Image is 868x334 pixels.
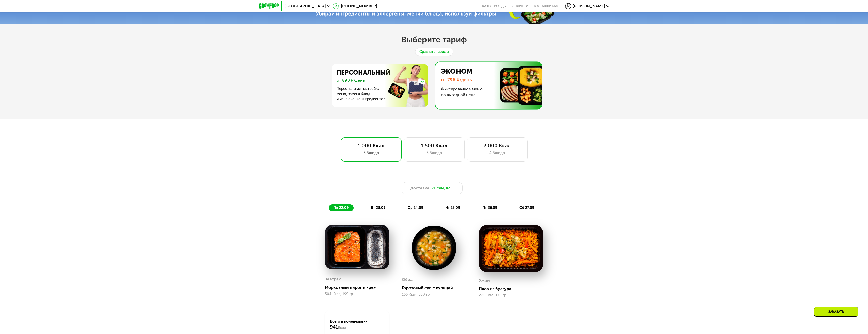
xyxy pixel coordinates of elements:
[482,206,497,210] span: пт 26.09
[814,307,858,317] div: Заказать
[402,293,466,297] div: 166 Ккал, 330 гр
[402,276,413,283] div: Обед
[371,206,385,210] span: вт 23.09
[346,143,396,149] div: 1 000 Ккал
[479,277,490,284] div: Ужин
[511,4,528,8] a: Вендинги
[519,206,534,210] span: сб 27.09
[532,4,559,8] div: поставщикам
[408,206,423,210] span: ср 24.09
[402,285,470,291] div: Гороховый суп с курицей
[446,206,460,210] span: чт 25.09
[472,150,522,156] div: 4 блюда
[330,319,384,330] div: Всего в понедельник
[333,206,349,210] span: пн 22.09
[431,185,451,191] span: 21 сен, вс
[415,48,453,56] div: Сравнить тарифы
[333,3,377,9] a: [PHONE_NUMBER]
[401,35,467,45] h2: Выберите тариф
[325,285,393,290] div: Морковный пирог и крем
[330,324,338,330] span: 941
[346,150,396,156] div: 3 блюда
[409,150,459,156] div: 3 блюда
[573,4,605,8] span: [PERSON_NAME]
[472,143,522,149] div: 2 000 Ккал
[284,4,326,8] span: [GEOGRAPHIC_DATA]
[325,292,389,296] div: 504 Ккал, 199 гр
[479,286,547,291] div: Плов из булгура
[482,4,507,8] a: Качество еды
[410,185,430,191] span: Доставка:
[409,143,459,149] div: 1 500 Ккал
[479,293,543,297] div: 271 Ккал, 170 гр
[325,275,341,283] div: Завтрак
[338,325,346,330] span: Ккал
